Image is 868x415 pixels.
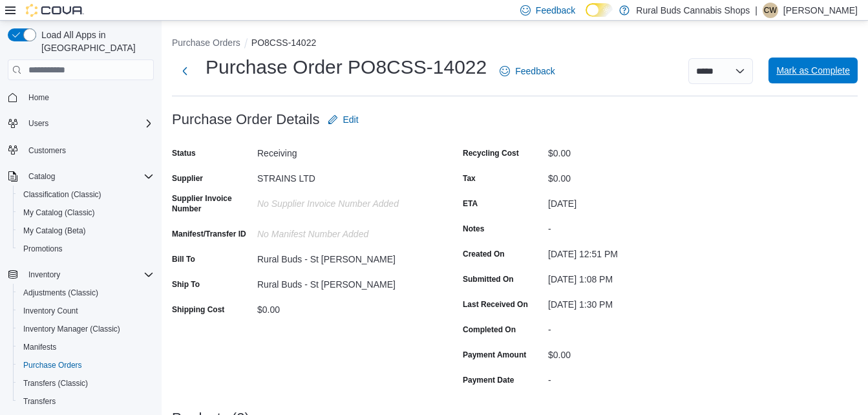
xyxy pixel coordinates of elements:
a: Transfers [18,394,61,409]
button: Next [172,58,198,84]
a: Promotions [18,241,68,257]
div: $0.00 [548,345,721,360]
span: Purchase Orders [23,360,82,370]
button: Transfers (Classic) [13,374,159,392]
label: Created On [463,249,505,259]
span: Transfers (Classic) [23,378,88,388]
label: Shipping Cost [172,304,224,315]
span: Manifests [23,342,56,352]
p: [PERSON_NAME] [783,3,858,18]
button: Catalog [23,169,60,184]
span: My Catalog (Beta) [18,223,154,239]
label: Recycling Cost [463,148,519,158]
span: Classification (Classic) [23,189,101,200]
input: Dark Mode [586,3,613,17]
span: Inventory Manager (Classic) [18,321,154,337]
span: Dark Mode [586,17,586,17]
label: Submitted On [463,274,514,284]
div: $0.00 [257,299,430,315]
button: Home [3,88,159,107]
button: My Catalog (Beta) [13,222,159,240]
button: Promotions [13,240,159,258]
h1: Purchase Order PO8CSS-14022 [206,54,487,80]
label: Payment Amount [463,350,526,360]
div: [DATE] 1:30 PM [548,294,721,310]
span: Inventory Count [23,306,78,316]
div: $0.00 [548,168,721,184]
button: Inventory Count [13,302,159,320]
div: $0.00 [548,143,721,158]
a: Inventory Manager (Classic) [18,321,125,337]
span: Inventory [23,267,154,282]
button: Customers [3,140,159,159]
span: Purchase Orders [18,357,154,373]
div: No Supplier Invoice Number added [257,193,430,209]
span: Home [28,92,49,103]
a: My Catalog (Classic) [18,205,100,220]
span: My Catalog (Classic) [18,205,154,220]
a: Manifests [18,339,61,355]
button: Inventory Manager (Classic) [13,320,159,338]
span: Classification (Classic) [18,187,154,202]
a: Classification (Classic) [18,187,107,202]
span: Mark as Complete [776,64,850,77]
label: Supplier Invoice Number [172,193,252,214]
span: Edit [343,113,359,126]
div: Chantel Witwicki [763,3,778,18]
img: Cova [26,4,84,17]
div: Rural Buds - St [PERSON_NAME] [257,274,430,290]
p: Rural Buds Cannabis Shops [636,3,750,18]
label: Completed On [463,325,516,335]
div: - [548,319,721,335]
span: Manifests [18,339,154,355]
span: Promotions [18,241,154,257]
span: Home [23,89,154,105]
span: Promotions [23,244,63,254]
button: PO8CSS-14022 [251,37,316,48]
label: Status [172,148,196,158]
label: Payment Date [463,375,514,385]
button: Mark as Complete [768,58,858,83]
p: | [755,3,757,18]
div: [DATE] 1:08 PM [548,269,721,284]
button: Edit [323,107,364,133]
div: - [548,218,721,234]
span: Transfers (Classic) [18,376,154,391]
button: Users [3,114,159,133]
span: Load All Apps in [GEOGRAPHIC_DATA] [36,28,154,54]
div: STRAINS LTD [257,168,430,184]
a: Customers [23,143,71,158]
nav: An example of EuiBreadcrumbs [172,36,858,52]
span: Catalog [23,169,154,184]
span: Adjustments (Classic) [23,288,98,298]
button: Adjustments (Classic) [13,284,159,302]
label: ETA [463,198,478,209]
h3: Purchase Order Details [172,112,320,127]
div: - [548,370,721,385]
span: Transfers [18,394,154,409]
span: Inventory Count [18,303,154,319]
a: Purchase Orders [18,357,87,373]
span: Transfers [23,396,56,407]
label: Tax [463,173,476,184]
a: Inventory Count [18,303,83,319]
div: [DATE] [548,193,721,209]
span: My Catalog (Beta) [23,226,86,236]
div: [DATE] 12:51 PM [548,244,721,259]
button: Users [23,116,54,131]
span: Inventory [28,270,60,280]
span: Feedback [515,65,555,78]
span: Feedback [536,4,575,17]
span: Adjustments (Classic) [18,285,154,301]
div: Receiving [257,143,430,158]
a: Home [23,90,54,105]
button: Inventory [23,267,65,282]
label: Notes [463,224,484,234]
a: Adjustments (Classic) [18,285,103,301]
button: Classification (Classic) [13,186,159,204]
label: Bill To [172,254,195,264]
a: Transfers (Classic) [18,376,93,391]
div: Rural Buds - St [PERSON_NAME] [257,249,430,264]
label: Ship To [172,279,200,290]
label: Manifest/Transfer ID [172,229,246,239]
